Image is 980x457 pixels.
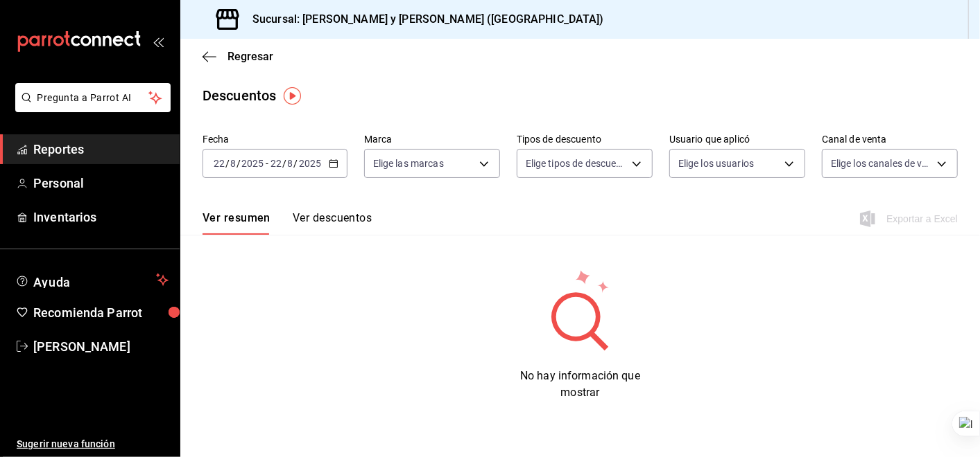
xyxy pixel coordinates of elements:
[241,158,264,169] input: ----
[270,158,282,169] input: --
[203,211,372,235] div: navigation tabs
[293,211,372,235] button: Ver descuentos
[678,156,754,170] span: Elige los usuarios
[230,158,237,169] input: --
[241,11,604,28] h3: Sucursal: [PERSON_NAME] y [PERSON_NAME] ([GEOGRAPHIC_DATA])
[517,135,653,145] label: Tipos de descuento
[237,158,241,169] span: /
[203,50,273,63] button: Regresar
[33,271,151,288] span: Ayuda
[287,158,294,169] input: --
[284,87,301,105] img: Tooltip marker
[33,140,169,159] span: Reportes
[294,158,298,169] span: /
[266,158,268,169] span: -
[17,437,169,451] span: Sugerir nueva función
[33,303,169,322] span: Recomienda Parrot
[213,158,225,169] input: --
[33,208,169,226] span: Inventarios
[203,85,276,106] div: Descuentos
[225,158,230,169] span: /
[669,135,805,145] label: Usuario que aplicó
[10,100,171,115] a: Pregunta a Parrot AI
[227,50,273,63] span: Regresar
[373,156,444,170] span: Elige las marcas
[203,135,347,145] label: Fecha
[526,156,627,170] span: Elige tipos de descuento
[33,337,169,356] span: [PERSON_NAME]
[282,158,286,169] span: /
[831,156,932,170] span: Elige los canales de venta
[364,135,500,145] label: Marca
[298,158,322,169] input: ----
[203,211,270,235] button: Ver resumen
[520,369,640,399] span: No hay información que mostrar
[15,83,171,112] button: Pregunta a Parrot AI
[153,36,164,47] button: open_drawer_menu
[33,174,169,192] span: Personal
[822,135,958,145] label: Canal de venta
[37,91,149,105] span: Pregunta a Parrot AI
